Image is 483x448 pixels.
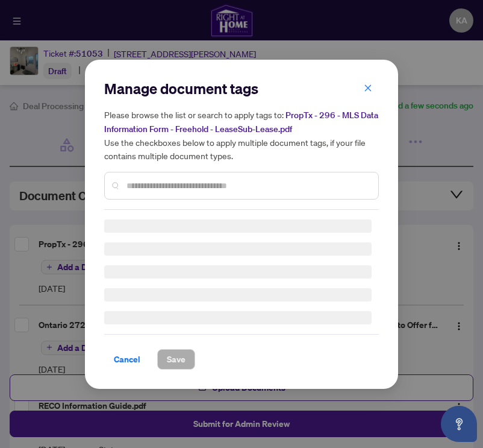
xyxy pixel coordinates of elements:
button: Cancel [104,349,150,370]
span: PropTx - 296 - MLS Data Information Form - Freehold - LeaseSub-Lease.pdf [104,110,378,134]
span: Cancel [114,350,140,369]
button: Save [157,349,195,370]
button: Open asap [441,406,477,442]
h5: Please browse the list or search to apply tags to: Use the checkboxes below to apply multiple doc... [104,108,379,162]
span: close [364,83,372,92]
h2: Manage document tags [104,79,379,98]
